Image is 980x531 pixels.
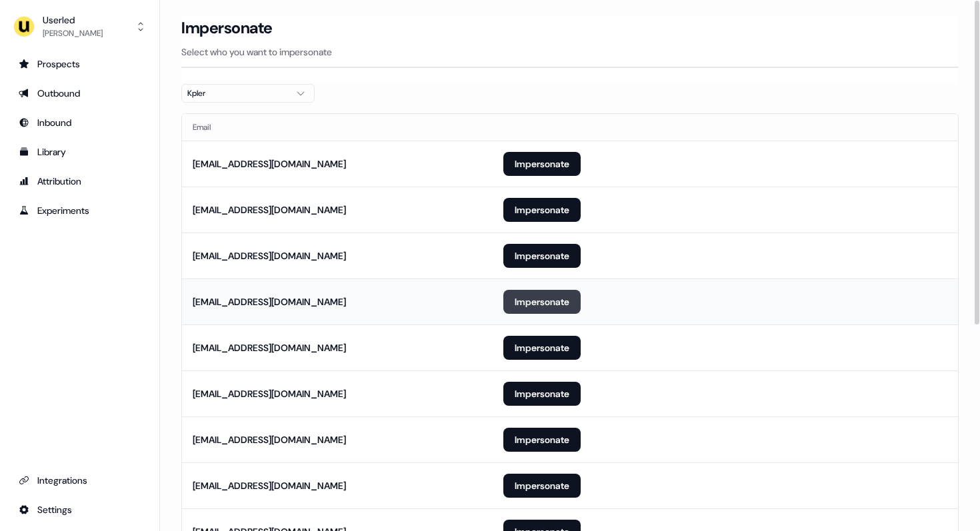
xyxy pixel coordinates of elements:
div: Userled [43,13,103,27]
div: [PERSON_NAME] [43,27,103,40]
h3: Impersonate [181,18,273,38]
th: Email [182,114,493,141]
button: Impersonate [503,290,581,314]
div: Integrations [19,474,141,487]
div: Library [19,145,141,159]
div: [EMAIL_ADDRESS][DOMAIN_NAME] [193,341,346,354]
button: Impersonate [503,336,581,360]
div: Inbound [19,116,141,129]
div: Kpler [187,87,287,100]
div: [EMAIL_ADDRESS][DOMAIN_NAME] [193,479,346,492]
a: Go to attribution [11,171,149,192]
a: Go to templates [11,141,149,163]
div: Settings [19,503,141,516]
a: Go to Inbound [11,112,149,133]
button: Impersonate [503,198,581,222]
a: Go to integrations [11,499,149,520]
button: Impersonate [503,244,581,268]
div: [EMAIL_ADDRESS][DOMAIN_NAME] [193,157,346,171]
button: Impersonate [503,152,581,176]
button: Kpler [181,84,315,103]
div: Prospects [19,57,141,71]
div: Attribution [19,175,141,188]
div: [EMAIL_ADDRESS][DOMAIN_NAME] [193,295,346,308]
a: Go to experiments [11,200,149,221]
button: Impersonate [503,428,581,452]
button: Impersonate [503,474,581,498]
a: Go to outbound experience [11,83,149,104]
div: [EMAIL_ADDRESS][DOMAIN_NAME] [193,249,346,263]
button: Impersonate [503,382,581,406]
div: Outbound [19,87,141,100]
div: [EMAIL_ADDRESS][DOMAIN_NAME] [193,387,346,400]
a: Go to integrations [11,470,149,491]
a: Go to prospects [11,53,149,75]
div: [EMAIL_ADDRESS][DOMAIN_NAME] [193,203,346,217]
p: Select who you want to impersonate [181,45,959,59]
div: [EMAIL_ADDRESS][DOMAIN_NAME] [193,433,346,446]
div: Experiments [19,204,141,217]
button: Userled[PERSON_NAME] [11,11,149,43]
